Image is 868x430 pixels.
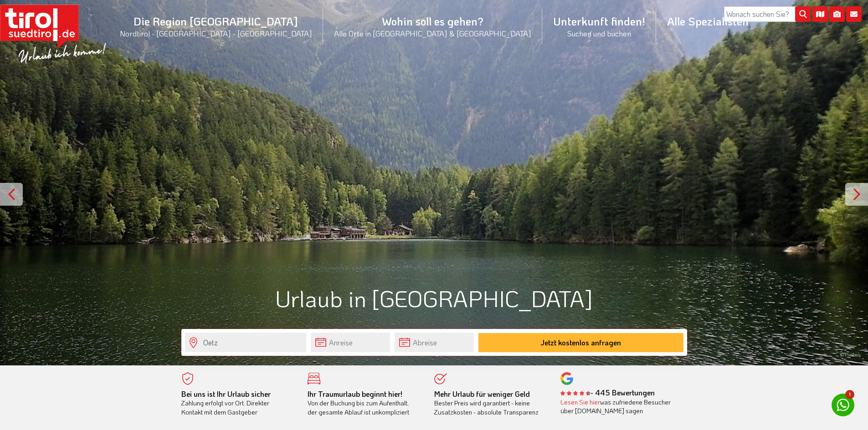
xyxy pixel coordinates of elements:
[181,286,687,311] h1: Urlaub in [GEOGRAPHIC_DATA]
[812,6,828,22] i: Karte öffnen
[656,4,760,38] a: Alle Spezialisten
[120,28,312,38] small: Nordtirol - [GEOGRAPHIC_DATA] - [GEOGRAPHIC_DATA]
[542,4,656,48] a: Unterkunft finden!Suchen und buchen
[434,389,530,399] b: Mehr Urlaub für weniger Geld
[334,28,531,38] small: Alle Orte in [GEOGRAPHIC_DATA] & [GEOGRAPHIC_DATA]
[311,333,390,352] input: Anreise
[109,4,323,48] a: Die Region [GEOGRAPHIC_DATA]Nordtirol - [GEOGRAPHIC_DATA] - [GEOGRAPHIC_DATA]
[323,4,542,48] a: Wohin soll es gehen?Alle Orte in [GEOGRAPHIC_DATA] & [GEOGRAPHIC_DATA]
[181,390,294,417] div: Zahlung erfolgt vor Ort. Direkter Kontakt mit dem Gastgeber
[560,398,600,406] a: Lesen Sie hier
[724,6,811,22] input: Wonach suchen Sie?
[395,333,474,352] input: Abreise
[845,390,854,399] span: 1
[553,28,645,38] small: Suchen und buchen
[829,6,845,22] i: Fotogalerie
[832,394,854,416] a: 1
[308,390,421,417] div: Von der Buchung bis zum Aufenthalt, der gesamte Ablauf ist unkompliziert
[560,398,673,415] div: was zufriedene Besucher über [DOMAIN_NAME] sagen
[846,6,862,22] i: Kontakt
[434,390,547,417] div: Bester Preis wird garantiert - keine Zusatzkosten - absolute Transparenz
[560,388,655,397] b: - 445 Bewertungen
[181,389,271,399] b: Bei uns ist Ihr Urlaub sicher
[478,333,683,352] button: Jetzt kostenlos anfragen
[185,333,306,352] input: Wo soll's hingehen?
[308,389,402,399] b: Ihr Traumurlaub beginnt hier!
